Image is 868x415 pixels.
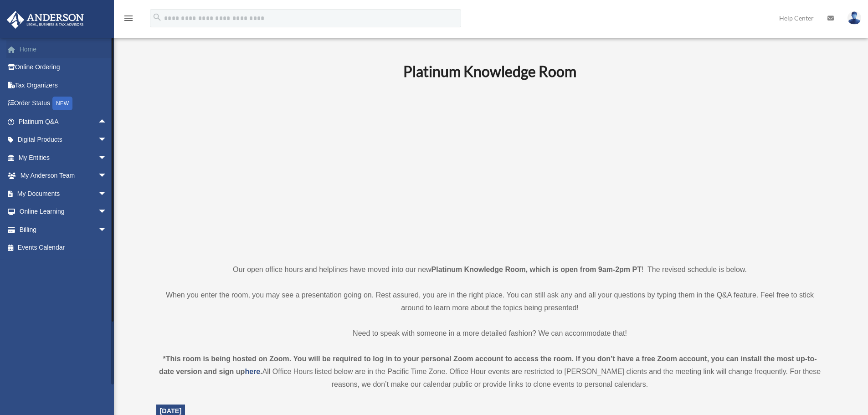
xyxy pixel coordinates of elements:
[245,368,260,375] a: here
[431,266,642,273] strong: Platinum Knowledge Room, which is open from 9am-2pm PT
[156,327,824,340] p: Need to speak with someone in a more detailed fashion? We can accommodate that!
[52,97,72,110] div: NEW
[353,92,627,246] iframe: 231110_Toby_KnowledgeRoom
[6,184,121,203] a: My Documentsarrow_drop_down
[6,220,121,239] a: Billingarrow_drop_down
[159,355,817,375] strong: *This room is being hosted on Zoom. You will be required to log in to your personal Zoom account ...
[156,353,824,391] div: All Office Hours listed below are in the Pacific Time Zone. Office Hour events are restricted to ...
[6,94,121,113] a: Order StatusNEW
[123,13,134,24] i: menu
[160,407,182,415] span: [DATE]
[6,40,121,58] a: Home
[847,11,861,25] img: User Pic
[6,76,121,94] a: Tax Organizers
[6,167,121,185] a: My Anderson Teamarrow_drop_down
[152,12,162,22] i: search
[98,184,116,203] span: arrow_drop_down
[123,16,134,24] a: menu
[6,149,121,167] a: My Entitiesarrow_drop_down
[260,368,262,375] strong: .
[6,239,121,257] a: Events Calendar
[98,220,116,239] span: arrow_drop_down
[98,149,116,167] span: arrow_drop_down
[6,203,121,221] a: Online Learningarrow_drop_down
[98,131,116,149] span: arrow_drop_down
[6,131,121,149] a: Digital Productsarrow_drop_down
[6,58,121,77] a: Online Ordering
[156,263,824,276] p: Our open office hours and helplines have moved into our new ! The revised schedule is below.
[98,203,116,221] span: arrow_drop_down
[156,289,824,314] p: When you enter the room, you may see a presentation going on. Rest assured, you are in the right ...
[98,113,116,131] span: arrow_drop_up
[4,11,87,29] img: Anderson Advisors Platinum Portal
[403,62,576,80] b: Platinum Knowledge Room
[98,167,116,185] span: arrow_drop_down
[6,113,121,131] a: Platinum Q&Aarrow_drop_up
